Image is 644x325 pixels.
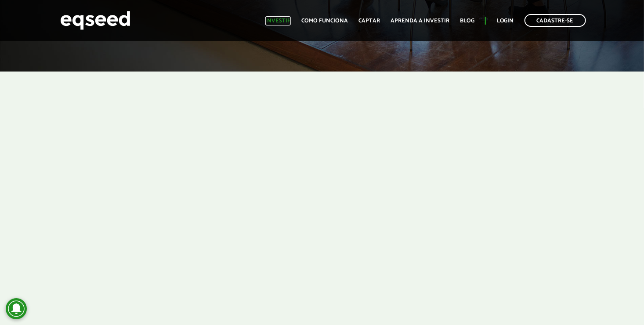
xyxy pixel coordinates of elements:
[265,18,291,24] a: Investir
[60,9,130,32] img: EqSeed
[525,14,586,27] a: Cadastre-se
[301,18,348,24] a: Como funciona
[391,18,449,24] a: Aprenda a investir
[358,18,380,24] a: Captar
[460,18,474,24] a: Blog
[497,18,514,24] a: Login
